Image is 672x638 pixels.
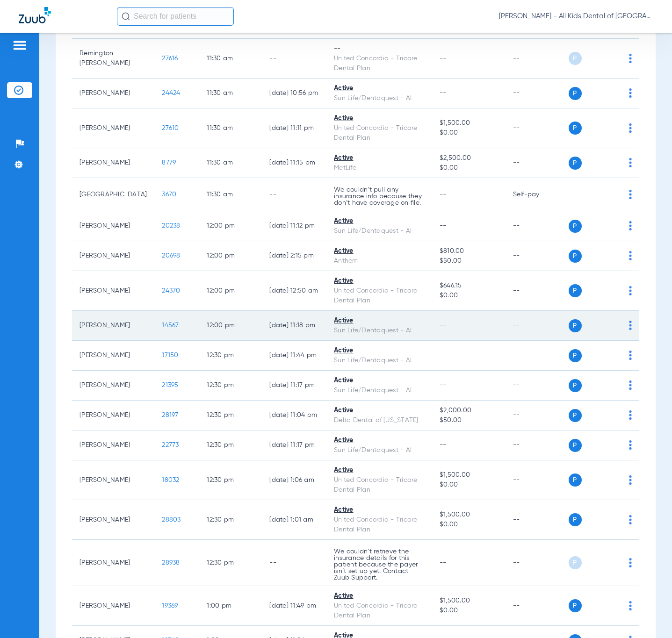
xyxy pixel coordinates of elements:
td: [DATE] 11:11 PM [262,108,326,148]
td: 11:30 AM [199,148,262,178]
td: [PERSON_NAME] [72,460,154,500]
input: Search for patients [117,7,234,26]
td: -- [262,39,326,79]
td: -- [506,211,569,241]
span: P [569,379,582,392]
span: $50.00 [440,416,498,425]
span: P [569,319,582,332]
span: $0.00 [440,163,498,173]
div: Active [334,114,425,123]
td: [PERSON_NAME] [72,341,154,371]
div: United Concordia - Tricare Dental Plan [334,286,425,306]
span: $1,500.00 [440,510,498,520]
span: 20238 [162,222,180,229]
p: We couldn’t retrieve the insurance details for this patient because the payer isn’t set up yet. C... [334,548,425,581]
div: Sun Life/Dentaquest - AI [334,326,425,336]
div: Sun Life/Dentaquest - AI [334,226,425,236]
td: -- [262,540,326,586]
td: 12:30 PM [199,460,262,500]
td: [PERSON_NAME] [72,371,154,401]
span: P [569,284,582,297]
td: 12:00 PM [199,311,262,341]
td: [DATE] 1:01 AM [262,500,326,540]
img: group-dot-blue.svg [629,380,632,390]
span: P [569,599,582,612]
img: Search Icon [122,12,130,21]
div: Active [334,84,425,93]
td: [DATE] 12:50 AM [262,271,326,311]
span: $1,500.00 [440,470,498,480]
span: P [569,409,582,422]
div: United Concordia - Tricare Dental Plan [334,123,425,143]
td: [PERSON_NAME] [72,241,154,271]
td: -- [506,39,569,79]
span: [PERSON_NAME] - All Kids Dental of [GEOGRAPHIC_DATA] [499,12,653,21]
div: United Concordia - Tricare Dental Plan [334,601,425,621]
td: 12:00 PM [199,271,262,311]
div: Active [334,346,425,356]
img: group-dot-blue.svg [629,123,632,133]
span: 18032 [162,477,179,483]
div: Active [334,505,425,515]
div: Sun Life/Dentaquest - AI [334,356,425,366]
td: -- [506,271,569,311]
span: 14567 [162,322,179,329]
span: $646.15 [440,281,498,291]
td: 11:30 AM [199,108,262,148]
span: $2,000.00 [440,406,498,416]
div: Active [334,316,425,326]
span: -- [440,191,447,198]
span: P [569,157,582,170]
span: 21395 [162,382,178,388]
span: 3670 [162,191,176,198]
div: Active [334,276,425,286]
span: 28803 [162,516,181,523]
span: 17150 [162,352,178,358]
img: group-dot-blue.svg [629,410,632,420]
td: [PERSON_NAME] [72,500,154,540]
div: Anthem [334,256,425,266]
td: 12:00 PM [199,241,262,271]
td: -- [506,341,569,371]
td: 12:30 PM [199,371,262,401]
span: $0.00 [440,291,498,301]
img: group-dot-blue.svg [629,321,632,330]
td: [GEOGRAPHIC_DATA] [72,178,154,211]
td: [PERSON_NAME] [72,108,154,148]
span: P [569,52,582,65]
span: P [569,87,582,100]
span: 24370 [162,287,180,294]
span: P [569,122,582,135]
td: -- [506,79,569,108]
td: -- [506,371,569,401]
div: Active [334,591,425,601]
span: $0.00 [440,520,498,530]
div: Active [334,376,425,386]
span: P [569,220,582,233]
span: $0.00 [440,128,498,138]
div: Active [334,406,425,416]
img: group-dot-blue.svg [629,190,632,199]
td: Self-pay [506,178,569,211]
span: $0.00 [440,480,498,490]
td: [DATE] 1:06 AM [262,460,326,500]
span: P [569,473,582,487]
span: P [569,556,582,569]
td: 11:30 AM [199,79,262,108]
td: [PERSON_NAME] [72,311,154,341]
img: group-dot-blue.svg [629,286,632,295]
span: $0.00 [440,606,498,616]
td: -- [506,460,569,500]
span: 28197 [162,412,178,418]
span: 19369 [162,602,178,609]
img: Zuub Logo [19,7,51,23]
td: [PERSON_NAME] [72,79,154,108]
td: 12:30 PM [199,430,262,460]
span: -- [440,322,447,329]
span: P [569,439,582,452]
td: [DATE] 11:49 PM [262,586,326,626]
td: -- [506,108,569,148]
td: -- [506,148,569,178]
td: -- [506,401,569,430]
td: [DATE] 11:04 PM [262,401,326,430]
